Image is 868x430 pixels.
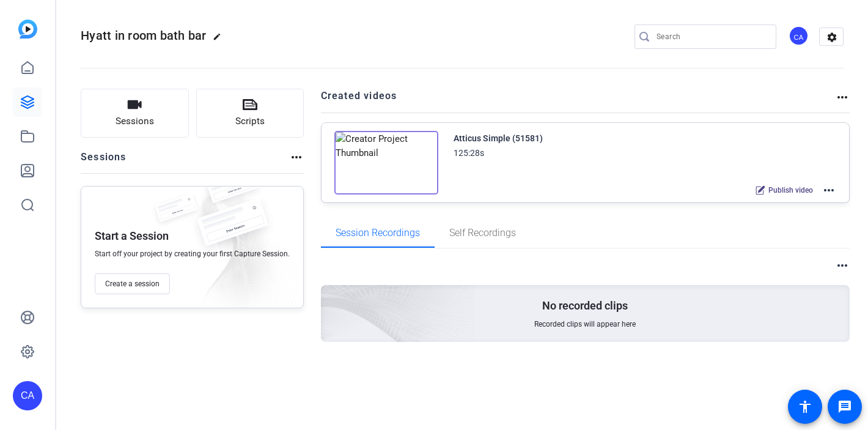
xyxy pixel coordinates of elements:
ngx-avatar: Cynthia Aguilar [789,26,810,47]
button: Create a session [95,273,170,294]
span: Create a session [105,279,160,289]
mat-icon: more_horiz [822,183,836,198]
mat-icon: edit [213,32,227,47]
img: Creator Project Thumbnail [334,131,438,195]
div: Atticus Simple (51581) [454,131,543,146]
div: 125:28s [454,146,484,160]
img: blue-gradient.svg [18,20,37,39]
mat-icon: accessibility [798,399,812,414]
h2: Sessions [81,150,127,173]
span: Hyatt in room bath bar [81,28,207,43]
p: Start a Session [95,229,169,243]
span: Publish video [768,185,813,195]
span: Self Recordings [449,228,516,238]
p: No recorded clips [542,298,628,313]
h2: Created videos [321,89,836,113]
div: CA [13,381,42,410]
mat-icon: message [837,399,852,414]
img: fake-session.png [186,199,278,259]
div: CA [789,26,809,46]
mat-icon: settings [820,28,844,46]
mat-icon: more_horiz [835,258,850,273]
img: embarkstudio-empty-session.png [178,183,297,314]
mat-icon: more_horiz [835,90,850,105]
span: Start off your project by creating your first Capture Session. [95,249,290,259]
button: Sessions [81,89,189,138]
input: Search [657,29,767,44]
img: fake-session.png [199,168,266,213]
button: Scripts [196,89,304,138]
span: Scripts [235,114,265,128]
img: embarkstudio-empty-session.png [184,165,476,430]
span: Recorded clips will appear here [534,319,636,329]
img: fake-session.png [149,194,204,230]
span: Sessions [116,114,154,128]
span: Session Recordings [336,228,420,238]
mat-icon: more_horiz [289,150,304,165]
